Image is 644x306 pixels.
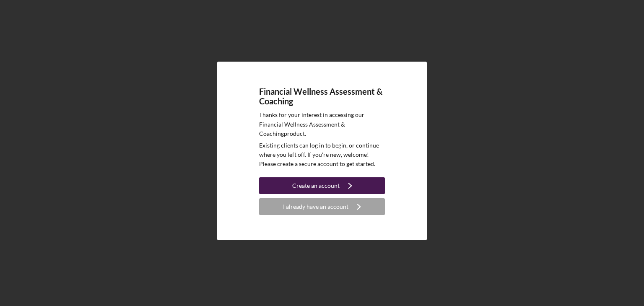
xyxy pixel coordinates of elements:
h4: Financial Wellness Assessment & Coaching [259,87,385,106]
a: Create an account [259,177,385,196]
button: Create an account [259,177,385,194]
div: Create an account [292,177,340,194]
p: Thanks for your interest in accessing our Financial Wellness Assessment & Coaching product. [259,110,385,138]
div: I already have an account [283,198,348,215]
p: Existing clients can log in to begin, or continue where you left off. If you're new, welcome! Ple... [259,141,385,169]
button: I already have an account [259,198,385,215]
